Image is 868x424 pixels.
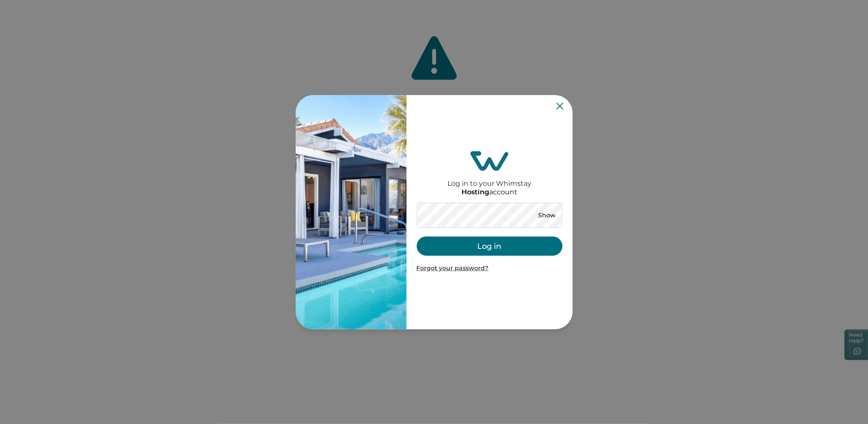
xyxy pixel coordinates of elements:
button: Show [532,209,562,221]
p: Hosting [461,188,489,196]
h2: Log in to your Whimstay [447,171,531,187]
button: Log in [417,237,562,256]
button: Close [557,103,563,110]
img: login-logo [470,151,509,171]
p: account [461,188,517,196]
p: Forgot your password? [417,264,562,273]
img: auth-banner [296,95,407,329]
